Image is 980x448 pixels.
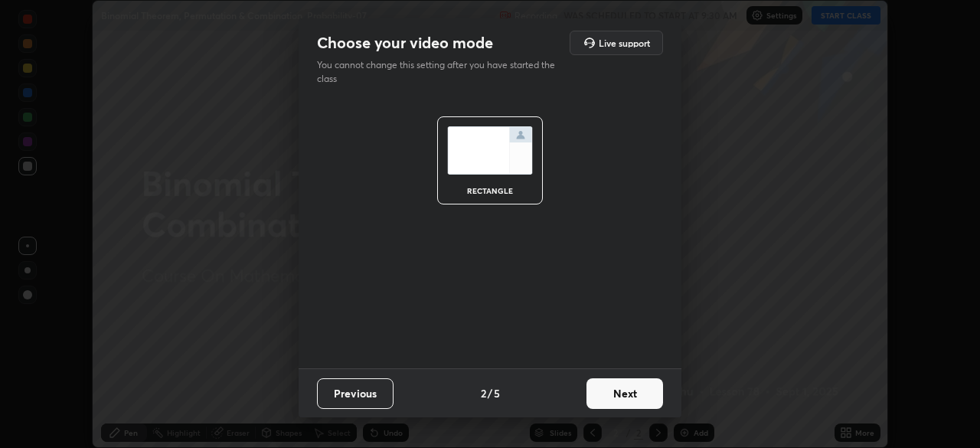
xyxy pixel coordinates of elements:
[488,385,492,401] h4: /
[599,38,650,47] h5: Live support
[317,33,493,53] h2: Choose your video mode
[586,378,663,409] button: Next
[317,378,394,409] button: Previous
[481,385,486,401] h4: 2
[317,58,565,86] p: You cannot change this setting after you have started the class
[447,126,533,175] img: normalScreenIcon.ae25ed63.svg
[459,187,521,195] div: rectangle
[494,385,500,401] h4: 5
